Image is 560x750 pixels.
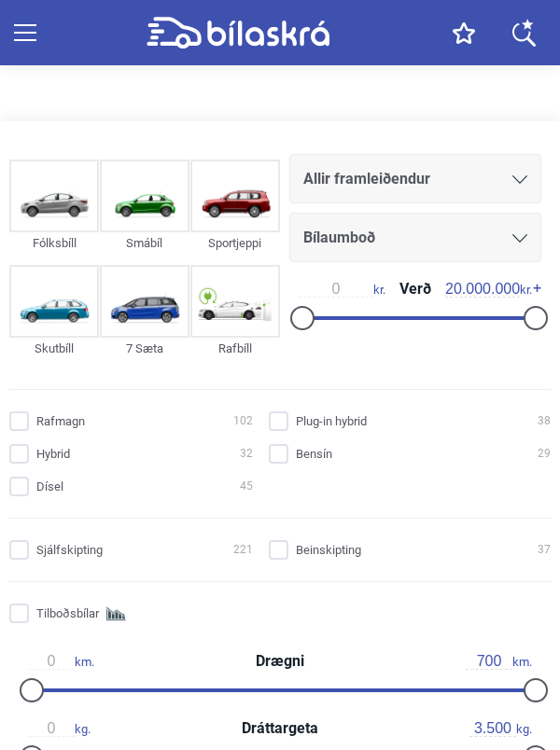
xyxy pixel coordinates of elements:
span: Bílaumboð [303,225,375,251]
div: 7 Sæta [100,338,189,359]
span: Verð [395,282,436,297]
span: Dráttargeta [237,721,323,736]
span: kg. [28,720,91,737]
span: 102 [233,411,253,431]
span: Bensín [296,444,332,464]
span: Plug-in hybrid [296,411,367,431]
span: 29 [538,444,551,464]
span: 32 [240,444,253,464]
span: 37 [538,540,551,560]
span: 38 [538,411,551,431]
div: Skutbíll [9,338,99,359]
span: kr. [299,281,385,298]
span: Sjálfskipting [36,540,103,560]
span: Drægni [251,654,309,669]
span: 45 [240,477,253,496]
span: km. [466,653,532,670]
span: kr. [445,281,532,298]
span: kg. [469,720,532,737]
div: Rafbíll [190,338,280,359]
span: Hybrid [36,444,70,464]
span: Beinskipting [296,540,361,560]
span: Tilboðsbílar [36,604,99,623]
span: Dísel [36,477,63,496]
div: Fólksbíll [9,232,99,254]
span: Allir framleiðendur [303,166,430,192]
div: Sportjeppi [190,232,280,254]
span: Rafmagn [36,411,85,431]
span: km. [28,653,94,670]
span: 221 [233,540,253,560]
div: Smábíl [100,232,189,254]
